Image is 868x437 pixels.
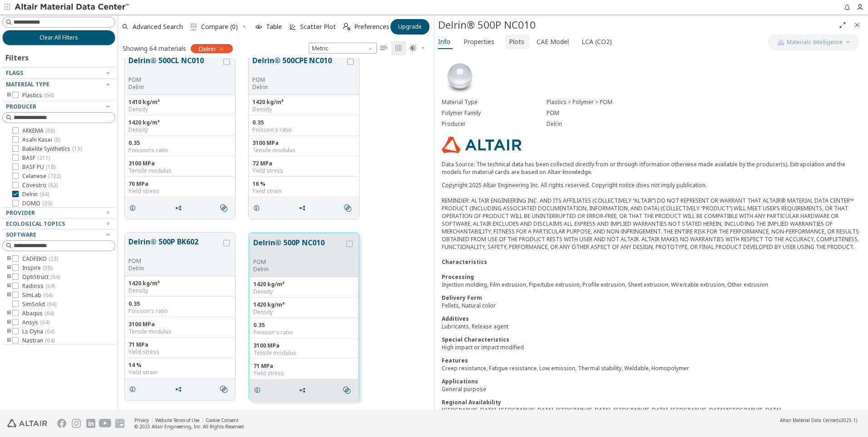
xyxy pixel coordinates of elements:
div: Material Type [442,99,547,106]
div: Producer [442,120,547,128]
p: Delrin [128,265,222,272]
img: Altair Engineering [7,419,47,427]
div: © 2025 Altair Engineering, Inc. All Rights Reserved. [134,423,245,430]
div: Delrin [547,120,861,128]
div: Poisson's ratio [253,329,355,336]
div: Creep resistance, Fatigue resistance, Low emission, Thermal stability, Weldable, Homopolymer [442,364,861,372]
span: ( 58 ) [43,264,52,272]
button: Share [171,199,190,217]
span: DOMO [22,200,52,207]
span: ( 64 ) [45,328,54,335]
i:  [343,23,350,30]
div: Yield strain [252,188,355,195]
i:  [343,387,350,394]
button: Share [295,381,314,399]
div: Yield stress [128,348,232,356]
span: SimLab [22,292,53,299]
img: Material Type Image [442,59,478,95]
a: Website Terms of Use [155,417,199,423]
div: Yield stress [252,167,355,174]
span: Preferences [354,24,390,30]
button: Table View [377,41,391,55]
img: AI Copilot [777,39,784,46]
span: Plastics [22,92,54,99]
div: Density [253,308,355,316]
span: Metric [309,43,377,54]
div: grid [118,58,434,410]
span: Radioss [22,283,55,290]
span: Ansys [22,319,49,326]
div: 3100 MPa [253,342,355,349]
span: Nastran [22,337,54,344]
div: Plastics > Polymer > POM [547,99,861,106]
i: toogle group [6,319,12,326]
div: Density [128,106,232,113]
div: Polymer Family [442,109,547,117]
span: Info [438,35,450,49]
span: ( 64 ) [50,273,60,281]
div: Poisson's ratio [128,308,232,315]
button: Producer [2,101,115,112]
button: Upgrade [390,19,429,35]
span: ARKEMA [22,127,55,134]
span: ( 64 ) [44,309,54,317]
span: ( 64 ) [45,282,55,290]
button: Material Type [2,79,115,90]
span: Clear All Filters [39,34,78,41]
span: ( 64 ) [43,291,53,299]
div: Characteristics [442,258,861,266]
span: Plots [509,35,524,49]
i: toogle group [6,273,12,281]
div: 0.35 [128,300,232,308]
p: Data Source: The technical data has been collected directly from or through information otherwise... [442,160,861,176]
span: CADFEKO [22,255,58,263]
i: toogle group [6,264,12,272]
button: Ecological Topics [2,218,115,229]
i:  [409,45,417,52]
span: ( 64 ) [39,190,49,198]
div: Poisson's ratio [252,126,355,134]
span: ( 68 ) [45,127,55,134]
button: Similar search [216,380,235,398]
div: Unit System [309,43,377,54]
span: Ls-Dyna [22,328,54,335]
button: Similar search [340,199,359,217]
div: 1420 kg/m³ [253,281,355,288]
div: 3100 MPa [128,160,232,167]
div: 14 % [128,362,232,369]
div: Applications [442,377,861,385]
span: CAE Model [537,35,569,49]
div: Tensile modulus [128,328,232,335]
div: General purpose [442,385,861,393]
div: 72 MPa [252,160,355,167]
div: (v2025.1) [780,417,857,423]
span: Material Type [6,80,49,88]
span: Advanced Search [133,24,183,30]
span: ( 64 ) [40,318,49,326]
button: Details [125,380,144,398]
div: 0.35 [128,139,232,147]
span: ( 13 ) [72,145,82,153]
div: Processing [442,273,861,281]
div: High impact or impact modified [442,343,861,351]
span: ( 82 ) [48,181,58,189]
div: 1420 kg/m³ [128,280,232,287]
span: ( 722 ) [48,172,61,180]
div: POM [547,109,861,117]
span: Celanese [22,173,61,180]
span: Properties [464,35,494,49]
div: 1420 kg/m³ [252,99,355,106]
img: Logo - Provider [442,137,522,153]
div: 0.35 [252,119,355,126]
div: Filters [2,45,33,67]
button: Delrin® 500P NC010 [253,237,345,258]
span: Software [6,231,36,238]
button: Details [250,381,269,399]
i: toogle group [6,283,12,290]
button: Delrin® 500CL NC010 [128,55,222,76]
div: Density [128,126,232,134]
span: BASF PU [22,164,55,171]
div: POM [252,76,345,84]
span: Table [266,24,282,30]
span: Abaqus [22,310,54,317]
